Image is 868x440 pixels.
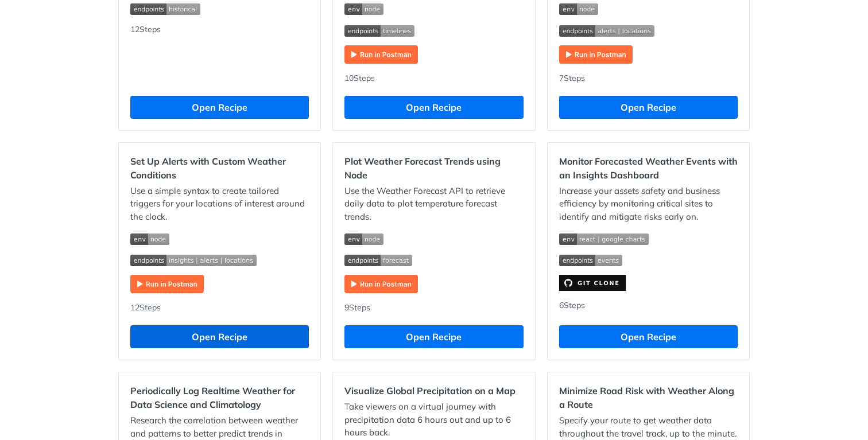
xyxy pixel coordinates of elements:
[559,25,654,37] img: endpoint
[559,185,738,224] p: Increase your assets safety and business efficiency by monitoring critical sites to identify and ...
[559,3,598,15] img: env
[344,254,523,267] span: Expand image
[130,185,309,224] p: Use a simple syntax to create tailored triggers for your locations of interest around the clock.
[344,24,523,37] span: Expand image
[344,233,383,245] img: env
[344,302,523,314] div: 9 Steps
[344,325,523,348] button: Open Recipe
[130,384,309,411] h2: Periodically Log Realtime Weather for Data Science and Climatology
[344,3,383,15] img: env
[130,302,309,314] div: 12 Steps
[130,96,309,119] button: Open Recipe
[559,232,738,245] span: Expand image
[130,3,200,15] img: endpoint
[130,278,204,289] a: Expand image
[344,278,418,289] a: Expand image
[559,384,738,411] h2: Minimize Road Risk with Weather Along a Route
[344,400,523,439] p: Take viewers on a virtual journey with precipitation data 6 hours out and up to 6 hours back.
[344,275,418,293] img: Run in Postman
[559,45,633,64] img: Run in Postman
[130,233,169,245] img: env
[344,96,523,119] button: Open Recipe
[559,414,738,440] p: Specify your route to get weather data throughout the travel track, up to the minute.
[344,384,523,398] h2: Visualize Global Precipitation on a Map
[559,325,738,348] button: Open Recipe
[559,24,738,37] span: Expand image
[559,254,738,267] span: Expand image
[559,277,626,287] a: Expand image
[344,25,414,37] img: endpoint
[559,96,738,119] button: Open Recipe
[344,72,523,84] div: 10 Steps
[559,2,738,15] span: Expand image
[344,45,418,64] img: Run in Postman
[559,255,622,266] img: endpoint
[130,255,257,266] img: endpoint
[130,24,309,84] div: 12 Steps
[130,2,309,15] span: Expand image
[344,48,418,59] a: Expand image
[130,232,309,245] span: Expand image
[344,154,523,182] h2: Plot Weather Forecast Trends using Node
[559,48,633,59] a: Expand image
[130,154,309,182] h2: Set Up Alerts with Custom Weather Conditions
[344,185,523,224] p: Use the Weather Forecast API to retrieve daily data to plot temperature forecast trends.
[130,275,204,293] img: Run in Postman
[559,299,738,314] div: 6 Steps
[130,325,309,348] button: Open Recipe
[344,255,412,266] img: endpoint
[344,2,523,15] span: Expand image
[559,275,626,291] img: clone
[559,72,738,84] div: 7 Steps
[130,254,309,267] span: Expand image
[344,232,523,245] span: Expand image
[559,233,649,245] img: env
[559,154,738,182] h2: Monitor Forecasted Weather Events with an Insights Dashboard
